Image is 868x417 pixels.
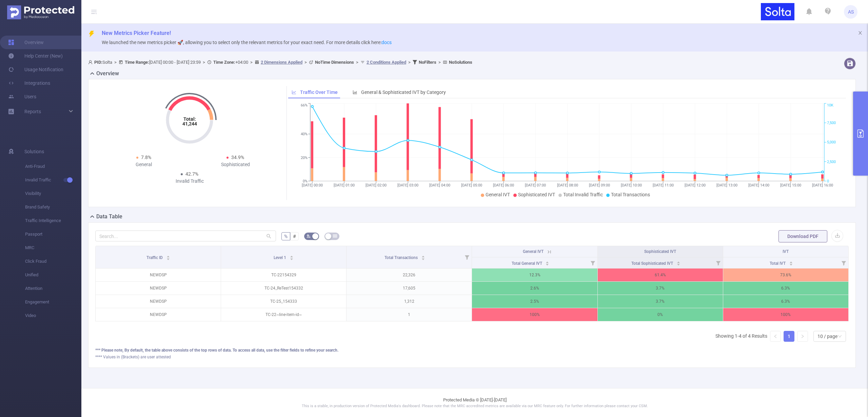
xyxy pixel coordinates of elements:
span: We launched the new metrics picker 🚀, allowing you to select only the relevant metrics for your e... [102,40,392,45]
i: Filter menu [588,257,597,268]
i: icon: caret-down [789,263,793,265]
tspan: [DATE] 03:00 [397,183,418,187]
span: General IVT [486,192,510,197]
span: Brand Safety [25,200,81,214]
footer: Protected Media © [DATE]-[DATE] [81,388,868,417]
i: icon: caret-up [290,255,294,257]
span: > [302,60,309,65]
tspan: 66% [301,103,308,108]
p: 22,326 [347,269,472,281]
a: Integrations [8,76,50,90]
i: icon: caret-down [421,257,425,259]
div: Sort [166,255,170,259]
span: Solutions [24,145,44,158]
span: Video [25,309,81,322]
p: 12.3% [472,269,597,281]
li: 1 [784,331,794,342]
span: MRC [25,241,81,255]
span: Reports [24,109,41,114]
span: IVT [783,249,789,254]
i: icon: table [333,234,337,238]
b: PID: [94,60,102,65]
p: 1,312 [347,295,472,308]
tspan: 5,000 [827,140,836,145]
span: Invalid Traffic [25,173,81,187]
span: General IVT [523,249,544,254]
span: Total IVT [770,261,787,266]
span: General & Sophisticated IVT by Category [361,90,446,95]
p: 100% [723,308,848,321]
i: icon: bar-chart [353,90,357,95]
i: icon: thunderbolt [88,31,95,37]
tspan: [DATE] 04:00 [429,183,450,187]
p: TC-22~line-item-id~ [221,308,346,321]
img: Protected Media [7,5,74,19]
span: # [293,234,296,239]
p: 2.5% [472,295,597,308]
p: 61.4% [598,269,723,281]
span: Traffic Intelligence [25,214,81,227]
a: Usage Notification [8,63,63,76]
span: > [112,60,119,65]
i: Filter menu [713,257,723,268]
span: > [436,60,443,65]
p: NEWDSP [96,308,221,321]
p: 3.7% [598,282,723,295]
span: Anti-Fraud [25,160,81,173]
span: Sophisticated IVT [518,192,555,197]
span: Traffic ID [146,255,164,260]
div: Sort [421,255,425,259]
p: 6.3% [723,295,848,308]
span: Visibility [25,187,81,200]
span: Sophisticated IVT [644,249,676,254]
span: Total Transactions [611,192,650,197]
span: Attention [25,282,81,295]
p: TC-22154329 [221,269,346,281]
p: TC-25_154333 [221,295,346,308]
div: Sort [545,260,549,264]
tspan: [DATE] 14:00 [748,183,769,187]
div: Invalid Traffic [144,178,235,185]
p: NEWDSP [96,282,221,295]
span: Unified [25,268,81,282]
p: 3.7% [598,295,723,308]
h2: Overview [96,69,119,78]
div: Sort [290,255,294,259]
h2: Data Table [96,213,122,221]
i: icon: caret-up [789,260,793,262]
tspan: 7,500 [827,121,836,125]
tspan: [DATE] 08:00 [557,183,578,187]
li: Next Page [797,331,808,342]
span: Click Fraud [25,255,81,268]
p: 6.3% [723,282,848,295]
span: > [406,60,413,65]
tspan: [DATE] 02:00 [366,183,387,187]
div: General [98,161,190,168]
span: AS [848,5,854,19]
p: 73.6% [723,269,848,281]
a: docs [381,40,392,45]
b: No Filters [419,60,436,65]
i: Filter menu [462,246,472,268]
i: Filter menu [839,257,848,268]
tspan: [DATE] 07:00 [525,183,546,187]
button: icon: close [858,29,863,37]
div: Sophisticated [190,161,281,168]
span: Traffic Over Time [300,90,338,95]
div: Sort [676,260,680,264]
u: 2 Dimensions Applied [261,60,302,65]
i: icon: down [838,334,842,339]
span: 7.8% [141,155,151,160]
span: Engagement [25,295,81,309]
span: Total Invalid Traffic [563,192,603,197]
i: icon: caret-down [166,257,170,259]
span: 42.7% [185,171,198,177]
p: TC-24_ReTest154332 [221,282,346,295]
i: icon: bg-colors [307,234,311,238]
tspan: 2,500 [827,160,836,164]
i: icon: caret-down [677,263,680,265]
tspan: 0 [827,179,829,183]
b: Time Zone: [213,60,235,65]
span: Total Sophisticated IVT [631,261,674,266]
i: icon: caret-down [546,263,549,265]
